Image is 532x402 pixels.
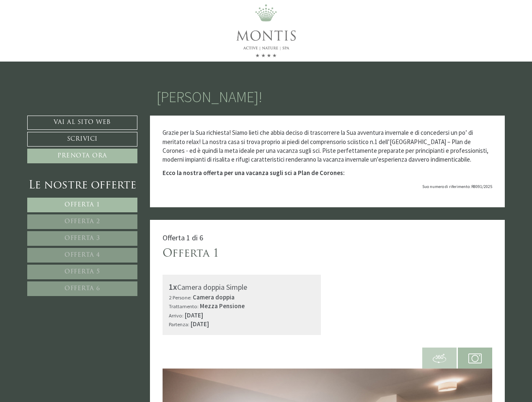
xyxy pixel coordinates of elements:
[169,281,315,293] div: Camera doppia Simple
[156,89,262,106] h1: [PERSON_NAME]!
[169,303,199,309] small: Trattamento:
[65,235,100,242] span: Offerta 3
[163,128,493,164] p: Grazie per la Sua richiesta! Siamo lieti che abbia deciso di trascorrere la Sua avventura inverna...
[185,311,203,319] b: [DATE]
[169,294,191,301] small: 2 Persone:
[27,116,137,130] a: Vai al sito web
[169,312,183,319] small: Arrivo:
[27,132,137,147] a: Scrivici
[65,269,100,275] span: Offerta 5
[468,352,482,365] img: camera.svg
[65,219,100,225] span: Offerta 2
[163,233,203,242] span: Offerta 1 di 6
[27,149,137,163] a: Prenota ora
[65,286,100,292] span: Offerta 6
[65,202,100,208] span: Offerta 1
[163,246,219,262] div: Offerta 1
[193,293,235,301] b: Camera doppia
[422,184,492,189] span: Suo numero di riferimento: R8091/2025
[200,302,245,310] b: Mezza Pensione
[163,169,345,177] strong: Ecco la nostra offerta per una vacanza sugli sci a Plan de Corones:
[433,352,446,365] img: 360-grad.svg
[65,252,100,258] span: Offerta 4
[169,321,189,327] small: Partenza:
[27,178,137,193] div: Le nostre offerte
[191,320,209,328] b: [DATE]
[169,281,177,292] b: 1x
